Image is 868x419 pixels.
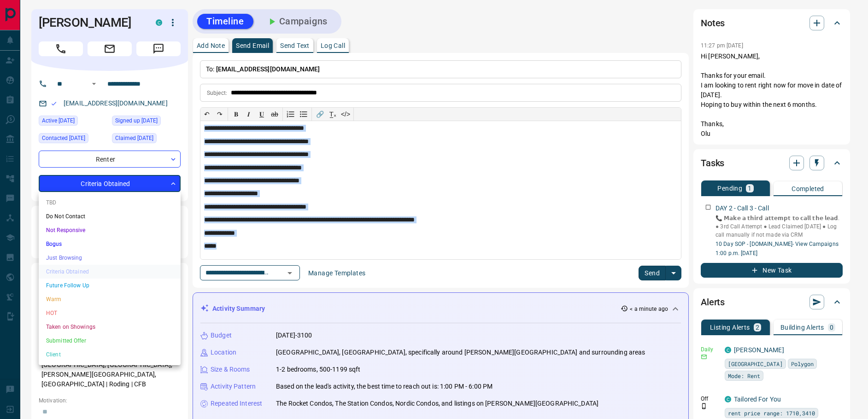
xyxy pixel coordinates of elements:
li: Bogus [39,237,181,251]
li: TBD [39,196,181,209]
li: Client [39,348,181,361]
li: Not Responsive [39,223,181,237]
li: Just Browsing [39,251,181,265]
li: Do Not Contact [39,209,181,223]
li: Future Follow Up [39,279,181,292]
li: HOT [39,306,181,320]
li: Warm [39,292,181,306]
li: Taken on Showings [39,320,181,334]
li: Submitted Offer [39,334,181,348]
